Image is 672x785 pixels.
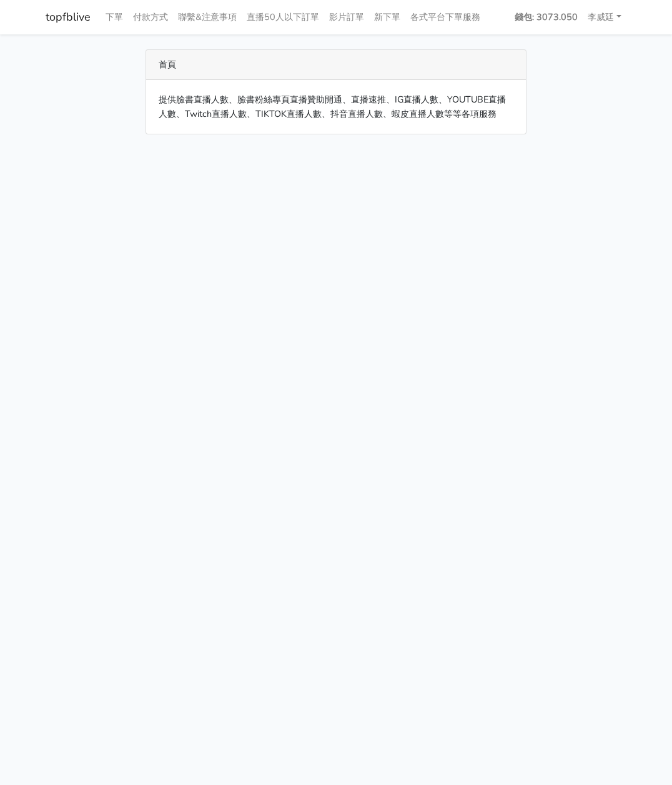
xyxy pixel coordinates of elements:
div: 提供臉書直播人數、臉書粉絲專頁直播贊助開通、直播速推、IG直播人數、YOUTUBE直播人數、Twitch直播人數、TIKTOK直播人數、抖音直播人數、蝦皮直播人數等等各項服務 [146,80,526,134]
a: 影片訂單 [324,5,369,29]
a: 下單 [101,5,128,29]
div: 首頁 [146,50,526,80]
a: topfblive [46,5,91,29]
a: 李威廷 [583,5,626,29]
a: 各式平台下單服務 [405,5,485,29]
a: 錢包: 3073.050 [510,5,583,29]
a: 聯繫&注意事項 [173,5,242,29]
a: 新下單 [369,5,405,29]
a: 直播50人以下訂單 [242,5,324,29]
a: 付款方式 [128,5,173,29]
strong: 錢包: 3073.050 [515,11,578,23]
